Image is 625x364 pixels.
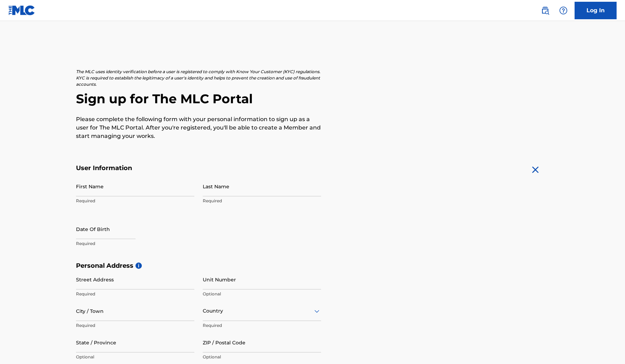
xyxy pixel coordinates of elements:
[76,198,194,204] p: Required
[76,322,194,329] p: Required
[76,164,321,172] h5: User Information
[575,2,617,19] a: Log In
[203,291,321,297] p: Optional
[538,3,552,17] a: Public Search
[590,330,625,364] iframe: Chat Widget
[203,354,321,360] p: Optional
[556,3,570,17] div: Help
[530,164,541,175] img: close
[541,6,549,15] img: search
[76,69,321,87] p: The MLC uses identity verification before a user is registered to comply with Know Your Customer ...
[76,354,194,360] p: Optional
[76,240,194,247] p: Required
[76,91,549,107] h2: Sign up for The MLC Portal
[203,322,321,329] p: Required
[136,262,142,269] span: i
[76,291,194,297] p: Required
[559,6,568,15] img: help
[76,262,549,270] h5: Personal Address
[203,198,321,204] p: Required
[8,5,35,15] img: MLC Logo
[76,115,321,140] p: Please complete the following form with your personal information to sign up as a user for The ML...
